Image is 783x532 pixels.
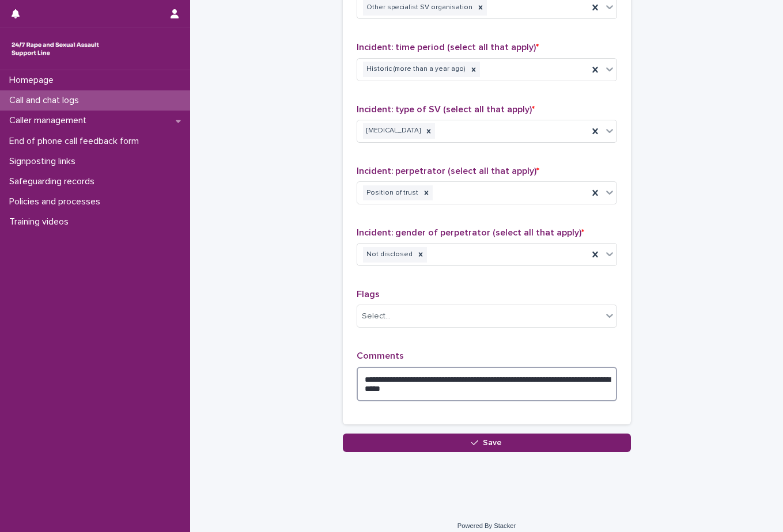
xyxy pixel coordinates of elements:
[5,75,63,86] p: Homepage
[5,95,88,106] p: Call and chat logs
[363,247,414,263] div: Not disclosed
[5,136,148,147] p: End of phone call feedback form
[457,522,516,529] a: Powered By Stacker
[5,216,78,227] p: Training videos
[357,228,584,237] span: Incident: gender of perpetrator (select all that apply)
[5,176,104,187] p: Safeguarding records
[483,439,502,447] span: Save
[5,196,109,207] p: Policies and processes
[343,434,631,452] button: Save
[357,290,380,299] span: Flags
[5,115,96,126] p: Caller management
[5,156,85,167] p: Signposting links
[362,310,391,322] div: Select...
[357,105,535,114] span: Incident: type of SV (select all that apply)
[357,166,539,176] span: Incident: perpetrator (select all that apply)
[9,37,101,60] img: rhQMoQhaT3yELyF149Cw
[363,62,467,77] div: Historic (more than a year ago)
[363,123,422,139] div: [MEDICAL_DATA]
[357,43,539,52] span: Incident: time period (select all that apply)
[363,185,420,201] div: Position of trust
[357,351,404,360] span: Comments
